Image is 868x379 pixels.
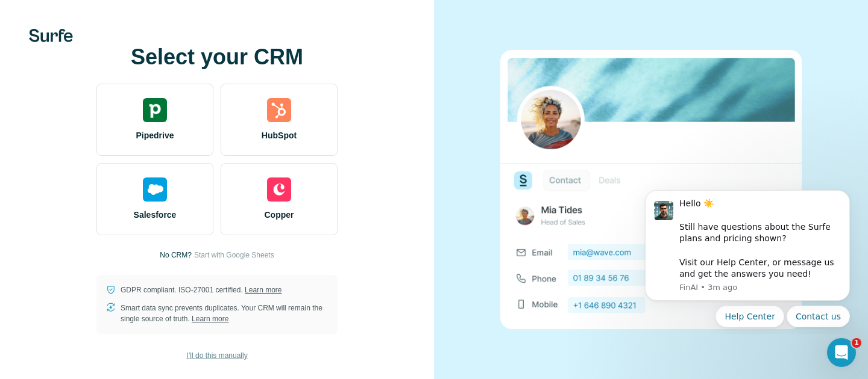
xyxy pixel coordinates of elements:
[267,98,291,122] img: hubspot's logo
[245,286,281,294] a: Learn more
[192,315,228,323] a: Learn more
[96,45,338,69] h1: Select your CRM
[160,250,192,260] p: No CRM?
[143,98,167,122] img: pipedrive's logo
[627,179,868,334] iframe: Intercom notifications message
[265,209,294,221] span: Copper
[500,50,802,328] img: none image
[827,338,856,367] iframe: Intercom live chat
[194,250,274,260] button: Start with Google Sheets
[121,285,281,295] p: GDPR compliant. ISO-27001 certified.
[136,129,174,141] span: Pipedrive
[29,29,73,42] img: Surfe's logo
[262,129,297,141] span: HubSpot
[267,177,291,202] img: copper's logo
[143,177,167,202] img: salesforce's logo
[186,350,247,361] span: I’ll do this manually
[852,338,861,348] span: 1
[134,209,177,221] span: Salesforce
[121,303,328,324] p: Smart data sync prevents duplicates. Your CRM will remain the single source of truth.
[178,347,256,365] button: I’ll do this manually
